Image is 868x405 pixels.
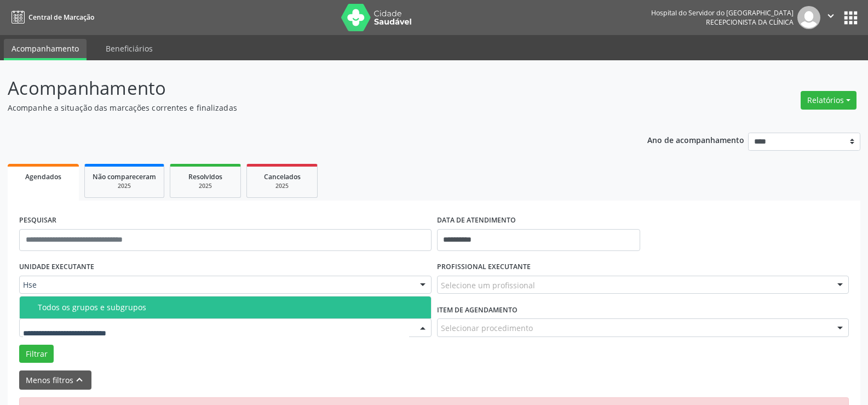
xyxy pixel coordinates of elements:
[825,10,837,22] i: 
[441,279,535,291] span: Selecione um profissional
[25,172,61,181] span: Agendados
[706,18,794,27] span: Recepcionista da clínica
[93,182,156,190] div: 2025
[38,303,424,312] div: Todos os grupos e subgrupos
[93,172,156,181] span: Não compareceram
[23,279,409,290] span: Hse
[264,172,301,181] span: Cancelados
[8,102,605,113] p: Acompanhe a situação das marcações correntes e finalizadas
[651,8,794,18] div: Hospital do Servidor do [GEOGRAPHIC_DATA]
[4,39,87,60] a: Acompanhamento
[28,13,94,22] span: Central de Marcação
[178,182,233,190] div: 2025
[820,6,841,29] button: 
[188,172,222,181] span: Resolvidos
[8,75,605,102] p: Acompanhamento
[841,8,860,27] button: apps
[98,39,160,58] a: Beneficiários
[437,301,518,318] label: Item de agendamento
[8,8,94,26] a: Central de Marcação
[647,133,744,146] p: Ano de acompanhamento
[19,370,91,390] button: Menos filtroskeyboard_arrow_up
[797,6,820,29] img: img
[255,182,309,190] div: 2025
[437,212,516,229] label: DATA DE ATENDIMENTO
[19,259,94,276] label: UNIDADE EXECUTANTE
[19,212,56,229] label: PESQUISAR
[19,345,54,363] button: Filtrar
[73,374,85,386] i: keyboard_arrow_up
[441,322,533,334] span: Selecionar procedimento
[801,91,856,110] button: Relatórios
